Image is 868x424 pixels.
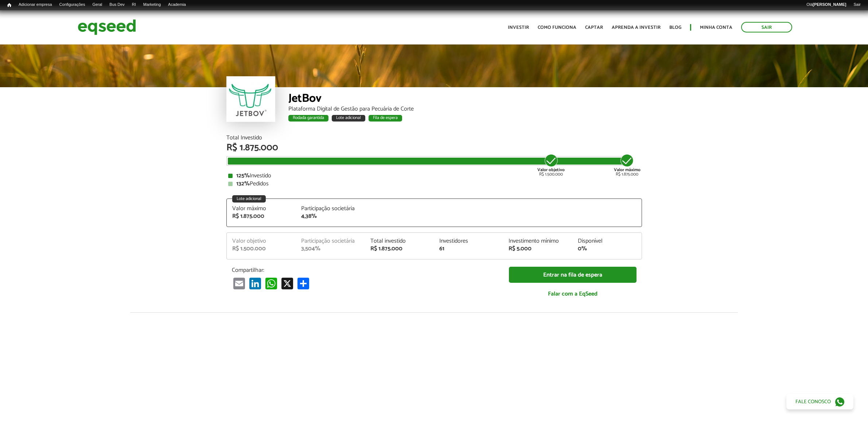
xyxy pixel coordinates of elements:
[264,277,279,289] a: WhatsApp
[232,195,266,203] div: Lote adicional
[164,2,190,8] a: Academia
[509,286,637,301] a: Falar com a EqSeed
[439,238,498,244] div: Investidores
[15,2,56,8] a: Adicionar empresa
[741,22,792,32] a: Sair
[232,246,291,252] div: R$ 1.500.000
[106,2,128,8] a: Bus Dev
[288,115,328,122] div: Rodada garantida
[370,246,429,252] div: R$ 1.875.000
[226,143,642,153] div: R$ 1.875.000
[585,25,603,30] a: Captar
[369,115,402,122] div: Fila de espera
[537,166,565,173] strong: Valor objetivo
[301,213,359,219] div: 4,38%
[509,267,637,283] a: Entrar na fila de espera
[301,238,359,244] div: Participação societária
[128,2,140,8] a: RI
[538,25,576,30] a: Como funciona
[280,277,295,289] a: X
[578,238,636,244] div: Disponível
[301,246,359,252] div: 3,504%
[228,173,640,179] div: Investido
[288,93,642,106] div: JetBov
[301,206,359,212] div: Participação societária
[509,246,567,252] div: R$ 5.000
[813,2,846,7] strong: [PERSON_NAME]
[232,277,246,289] a: Email
[236,171,250,181] strong: 125%
[288,106,642,112] div: Plataforma Digital de Gestão para Pecuária de Corte
[4,2,15,9] a: Início
[296,277,311,289] a: Share
[614,166,641,173] strong: Valor máximo
[89,2,106,8] a: Geral
[232,238,291,244] div: Valor objetivo
[614,153,641,177] div: R$ 1.875.000
[786,394,853,409] a: Fale conosco
[232,206,291,212] div: Valor máximo
[232,267,498,274] p: Compartilhar:
[236,179,250,189] strong: 132%
[56,2,89,8] a: Configurações
[7,3,11,8] span: Início
[850,2,864,8] a: Sair
[700,25,732,30] a: Minha conta
[232,213,291,219] div: R$ 1.875.000
[226,135,642,141] div: Total Investido
[370,238,429,244] div: Total investido
[508,25,529,30] a: Investir
[669,25,681,30] a: Blog
[228,181,640,187] div: Pedidos
[439,246,498,252] div: 61
[803,2,850,8] a: Olá[PERSON_NAME]
[248,277,262,289] a: LinkedIn
[78,18,136,37] img: EqSeed
[537,153,565,177] div: R$ 1.500.000
[509,238,567,244] div: Investimento mínimo
[140,2,164,8] a: Marketing
[332,115,365,122] div: Lote adicional
[612,25,661,30] a: Aprenda a investir
[578,246,636,252] div: 0%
